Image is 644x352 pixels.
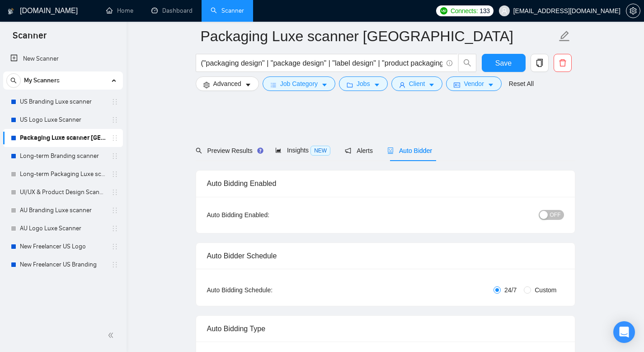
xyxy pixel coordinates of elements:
[263,76,335,91] button: barsJob Categorycaret-down
[111,207,118,214] span: holder
[399,81,405,88] span: user
[20,256,106,274] a: New Freelancer US Branding
[111,261,118,268] span: holder
[559,30,570,42] span: edit
[391,76,443,91] button: userClientcaret-down
[7,77,20,84] span: search
[5,29,54,48] span: Scanner
[446,76,501,91] button: idcardVendorcaret-down
[20,111,106,129] a: US Logo Luxe Scanner
[20,238,106,256] a: New Freelancer US Logo
[387,147,432,154] span: Auto Bidder
[256,147,264,155] div: Tooltip anchor
[357,79,370,89] span: Jobs
[201,25,557,48] input: Scanner name...
[447,60,452,66] span: info-circle
[509,79,534,89] a: Reset All
[245,81,251,88] span: caret-down
[108,331,117,340] span: double-left
[207,210,326,220] div: Auto Bidding Enabled:
[111,98,118,105] span: holder
[111,116,118,124] span: holder
[459,59,476,67] span: search
[111,189,118,196] span: holder
[464,79,484,89] span: Vendor
[20,201,106,219] a: AU Branding Luxe scanner
[20,129,106,147] a: Packaging Luxe scanner [GEOGRAPHIC_DATA]
[3,50,123,68] li: New Scanner
[207,316,564,342] div: Auto Bidding Type
[387,147,394,154] span: robot
[196,147,202,154] span: search
[428,81,435,88] span: caret-down
[626,7,640,14] span: setting
[111,152,118,160] span: holder
[339,76,388,91] button: folderJobscaret-down
[374,81,380,88] span: caret-down
[554,54,572,72] button: delete
[501,285,520,295] span: 24/7
[501,8,508,14] span: user
[6,73,21,88] button: search
[196,76,259,91] button: settingAdvancedcaret-down
[201,57,442,69] input: Search Freelance Jobs...
[626,7,640,14] a: setting
[345,147,351,154] span: notification
[20,165,106,183] a: Long-term Packaging Luxe scanner
[3,71,123,274] li: My Scanners
[479,6,489,16] span: 133
[321,81,328,88] span: caret-down
[531,285,560,295] span: Custom
[207,171,564,196] div: Auto Bidding Enabled
[531,59,548,67] span: copy
[8,4,14,19] img: logo
[440,7,447,14] img: upwork-logo.png
[454,81,460,88] span: idcard
[24,71,60,90] span: My Scanners
[151,7,193,14] a: dashboardDashboard
[347,81,353,88] span: folder
[196,147,261,154] span: Preview Results
[409,79,425,89] span: Client
[207,285,326,295] div: Auto Bidding Schedule:
[111,171,118,178] span: holder
[207,243,564,269] div: Auto Bidder Schedule
[270,81,277,88] span: bars
[458,54,476,72] button: search
[626,4,640,18] button: setting
[20,147,106,165] a: Long-term Branding scanner
[488,81,494,88] span: caret-down
[203,81,210,88] span: setting
[613,321,635,343] div: Open Intercom Messenger
[20,183,106,201] a: UI/UX & Product Design Scanner
[280,79,318,89] span: Job Category
[495,57,512,69] span: Save
[310,146,330,156] span: NEW
[550,210,561,220] span: OFF
[106,7,133,14] a: homeHome
[345,147,373,154] span: Alerts
[213,79,241,89] span: Advanced
[451,6,478,16] span: Connects:
[275,147,282,153] span: area-chart
[20,219,106,238] a: AU Logo Luxe Scanner
[111,134,118,142] span: holder
[554,59,571,67] span: delete
[275,147,330,154] span: Insights
[111,243,118,250] span: holder
[482,54,526,72] button: Save
[111,225,118,232] span: holder
[10,50,116,68] a: New Scanner
[211,7,244,14] a: searchScanner
[531,54,549,72] button: copy
[20,93,106,111] a: US Branding Luxe scanner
